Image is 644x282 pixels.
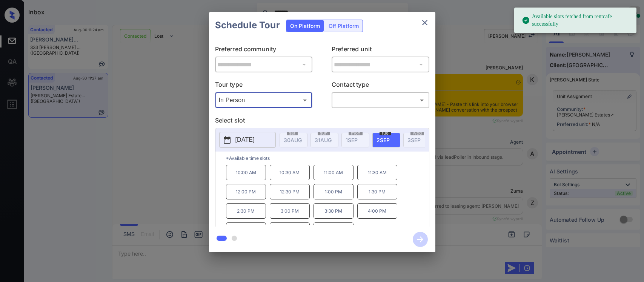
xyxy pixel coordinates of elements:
[209,12,286,38] h2: Schedule Tour
[219,132,276,148] button: [DATE]
[357,203,397,219] p: 4:00 PM
[332,80,429,92] p: Contact type
[314,222,354,238] p: 5:30 PM
[226,152,429,165] p: *Available time slots
[226,222,266,238] p: 4:30 PM
[215,44,313,57] p: Preferred community
[235,135,255,144] p: [DATE]
[314,184,354,199] p: 1:00 PM
[377,137,390,143] span: 2 SEP
[270,203,310,219] p: 3:00 PM
[357,184,397,199] p: 1:30 PM
[314,203,354,219] p: 3:30 PM
[522,10,630,31] div: Available slots fetched from rentcafe successfully
[357,165,397,180] p: 11:30 AM
[226,165,266,180] p: 10:00 AM
[314,165,354,180] p: 11:00 AM
[332,44,429,57] p: Preferred unit
[217,94,311,106] div: In Person
[417,15,432,30] button: close
[380,131,391,135] span: tue
[270,184,310,199] p: 12:30 PM
[372,133,400,147] div: date-select
[215,80,313,92] p: Tour type
[270,165,310,180] p: 10:30 AM
[226,184,266,199] p: 12:00 PM
[226,203,266,219] p: 2:30 PM
[215,116,429,128] p: Select slot
[325,20,363,32] div: Off Platform
[270,222,310,238] p: 5:00 PM
[286,20,324,32] div: On Platform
